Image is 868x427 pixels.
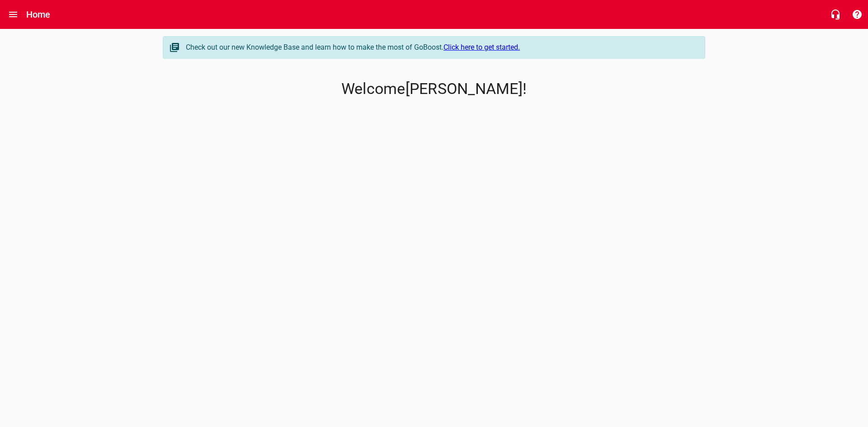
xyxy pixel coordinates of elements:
[825,4,846,25] button: Live Chat
[26,7,51,22] h6: Home
[2,4,24,25] button: Open drawer
[443,43,520,52] a: Click here to get started.
[163,80,705,98] p: Welcome [PERSON_NAME] !
[846,4,868,25] button: Support Portal
[186,42,696,53] div: Check out our new Knowledge Base and learn how to make the most of GoBoost.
